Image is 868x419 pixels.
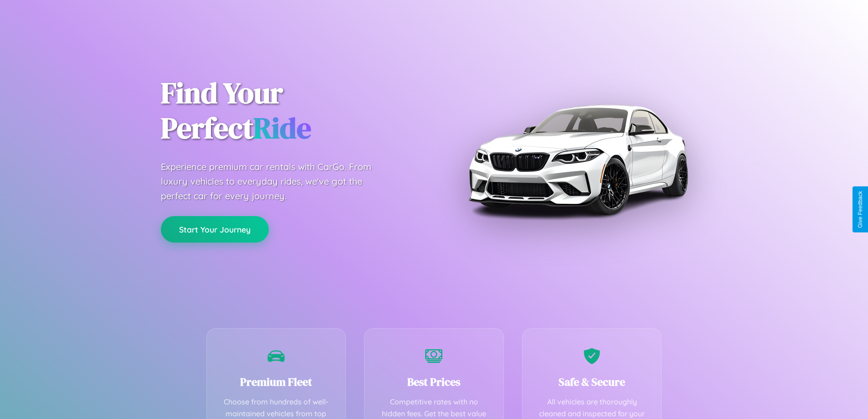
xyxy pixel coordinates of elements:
h1: Find Your Perfect [161,76,421,146]
div: Give Feedback [857,191,863,228]
h3: Best Prices [378,374,490,389]
button: Start Your Journey [161,216,269,243]
p: Experience premium car rentals with CarGo. From luxury vehicles to everyday rides, we've got the ... [161,160,389,203]
h3: Premium Fleet [221,374,332,389]
h3: Safe & Secure [536,374,648,389]
span: Ride [253,108,311,148]
img: Premium BMW car rental vehicle [464,46,692,274]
